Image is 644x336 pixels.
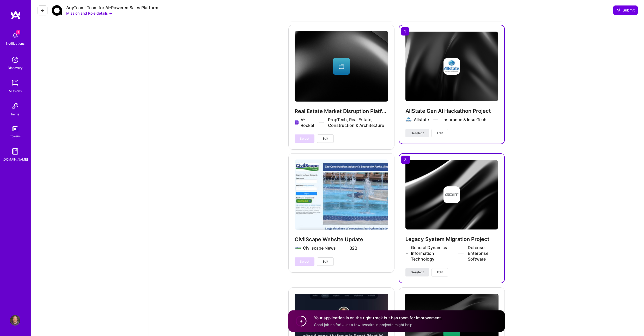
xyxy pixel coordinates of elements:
button: Edit [432,268,448,276]
h4: AllState Gen AI Hackathon Project [405,108,498,114]
h4: Legacy System Migration Project [405,236,498,243]
img: Company logo [443,58,460,75]
span: Edit [323,136,328,141]
button: Deselect [405,268,429,276]
img: Invite [10,101,20,111]
button: Submit [613,5,638,15]
img: Company logo [405,250,409,256]
button: Edit [317,134,334,143]
img: guide book [10,146,20,157]
img: logo [10,10,21,20]
span: Good job so far! Just a few tweaks in projects might help. [314,322,414,327]
img: tokens [12,126,18,131]
button: Mission and Role details → [66,10,112,16]
img: teamwork [10,78,20,88]
i: icon SendLight [616,8,621,12]
h4: Your application is on the right track but has room for improvement. [314,315,442,321]
div: [DOMAIN_NAME] [3,157,28,162]
div: Allstate Insurance & InsurTech [414,117,487,122]
img: Company Logo [52,5,62,16]
img: discovery [10,55,20,65]
img: cover [405,160,498,229]
img: cover [405,32,498,101]
span: 1 [16,30,20,34]
i: icon LeftArrowDark [40,8,45,13]
button: Deselect [405,129,429,137]
span: Submit [616,8,635,13]
span: Edit [437,131,443,135]
a: User Avatar [9,315,22,326]
img: Company logo [443,186,460,203]
div: Notifications [6,41,25,46]
div: General Dynamics Information Technology Defense, Enterprise Software [411,245,498,262]
div: Missions [9,88,22,94]
button: Edit [317,257,334,266]
div: Discovery [8,65,23,70]
span: Edit [323,259,328,264]
img: divider [433,119,438,120]
img: User Avatar [10,315,20,326]
span: Deselect [411,270,424,275]
div: AnyTeam: Team for AI-Powered Sales Platform [66,5,158,10]
img: bell [10,30,20,41]
img: divider [458,253,464,254]
img: Company logo [405,116,412,123]
div: Invite [11,111,19,117]
button: Edit [432,129,448,137]
span: Deselect [411,131,424,135]
span: Edit [437,270,443,275]
div: Tokens [10,133,21,139]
